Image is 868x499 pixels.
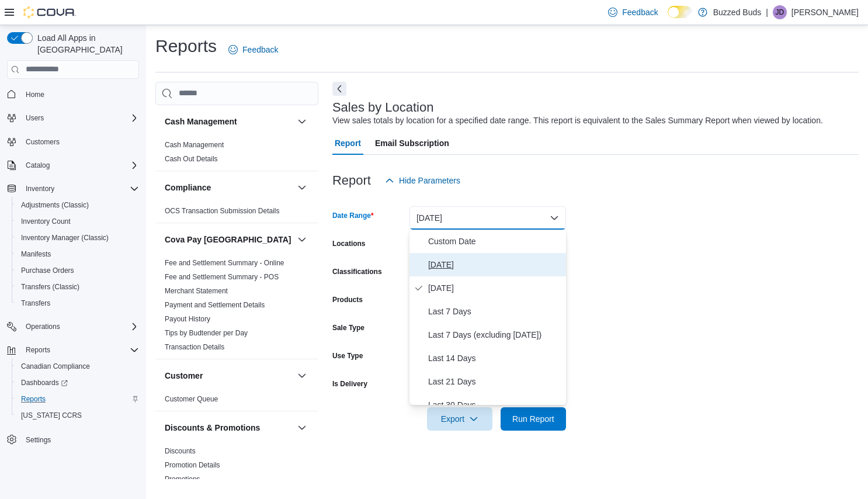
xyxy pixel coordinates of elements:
span: Purchase Orders [21,266,74,275]
a: Customer Queue [165,395,218,403]
label: Classifications [332,267,382,276]
h3: Customer [165,370,203,382]
span: Discounts [165,446,196,456]
p: | [766,5,768,19]
a: OCS Transaction Submission Details [165,207,280,215]
span: JD [776,5,784,19]
input: Dark Mode [668,6,692,18]
button: Settings [2,431,144,448]
span: Manifests [16,247,139,261]
button: Catalog [2,157,144,174]
span: Customers [26,137,60,147]
label: Date Range [332,211,374,220]
span: OCS Transaction Submission Details [165,206,280,216]
button: Canadian Compliance [12,358,144,375]
span: Transfers (Classic) [16,280,139,294]
span: Merchant Statement [165,286,228,296]
div: Jack Davidson [773,5,787,19]
h3: Report [332,174,371,188]
div: Select listbox [409,230,566,405]
span: Inventory Manager (Classic) [16,231,139,245]
button: Customer [295,369,309,383]
a: Canadian Compliance [16,359,95,373]
button: Cash Management [295,115,309,129]
button: Compliance [295,181,309,195]
a: Cash Out Details [165,155,218,163]
button: Reports [2,342,144,358]
span: [DATE] [428,258,561,272]
span: Dashboards [21,378,68,387]
button: Next [332,82,346,96]
button: Reports [21,343,55,357]
button: Users [2,110,144,126]
span: Catalog [26,161,50,170]
span: Customers [21,134,139,149]
span: Custom Date [428,234,561,248]
div: Discounts & Promotions [155,444,318,491]
a: Transfers [16,296,55,310]
span: Operations [26,322,60,331]
a: Adjustments (Classic) [16,198,93,212]
a: Home [21,88,49,102]
span: Dashboards [16,376,139,390]
span: Cash Out Details [165,154,218,164]
span: Canadian Compliance [21,362,90,371]
span: Reports [26,345,50,355]
span: Run Report [512,413,554,425]
span: Load All Apps in [GEOGRAPHIC_DATA] [33,32,139,56]
a: [US_STATE] CCRS [16,408,86,422]
a: Manifests [16,247,55,261]
span: Transfers [21,299,50,308]
span: [DATE] [428,281,561,295]
span: Settings [21,432,139,446]
span: [US_STATE] CCRS [21,411,82,420]
img: Cova [23,6,76,18]
label: Is Delivery [332,379,367,389]
button: Run Report [501,407,566,431]
span: Last 14 Days [428,351,561,365]
a: Merchant Statement [165,287,228,295]
span: Inventory [26,184,54,193]
div: Cash Management [155,138,318,171]
button: Compliance [165,182,293,193]
h1: Reports [155,34,217,58]
button: Hide Parameters [380,169,465,192]
button: Reports [12,391,144,407]
span: Cash Management [165,140,224,150]
button: Operations [2,318,144,335]
button: [DATE] [409,206,566,230]
a: Inventory Manager (Classic) [16,231,113,245]
span: Home [21,87,139,102]
p: Buzzed Buds [713,5,762,19]
span: Payment and Settlement Details [165,300,265,310]
span: Inventory Count [21,217,71,226]
a: Transfers (Classic) [16,280,84,294]
span: Hide Parameters [399,175,460,186]
button: Inventory [2,181,144,197]
a: Discounts [165,447,196,455]
span: Fee and Settlement Summary - POS [165,272,279,282]
button: Cova Pay [GEOGRAPHIC_DATA] [165,234,293,245]
button: Home [2,86,144,103]
a: Settings [21,433,55,447]
a: Fee and Settlement Summary - POS [165,273,279,281]
a: Fee and Settlement Summary - Online [165,259,284,267]
button: Catalog [21,158,54,172]
span: Report [335,131,361,155]
span: Last 7 Days [428,304,561,318]
button: Operations [21,320,65,334]
span: Export [434,407,485,431]
button: Discounts & Promotions [165,422,293,434]
span: Inventory [21,182,139,196]
h3: Discounts & Promotions [165,422,260,434]
div: View sales totals by location for a specified date range. This report is equivalent to the Sales ... [332,115,823,127]
span: Reports [21,394,46,404]
button: Inventory [21,182,59,196]
a: Feedback [224,38,283,61]
label: Sale Type [332,323,364,332]
a: Reports [16,392,50,406]
span: Customer Queue [165,394,218,404]
span: Washington CCRS [16,408,139,422]
span: Adjustments (Classic) [21,200,89,210]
